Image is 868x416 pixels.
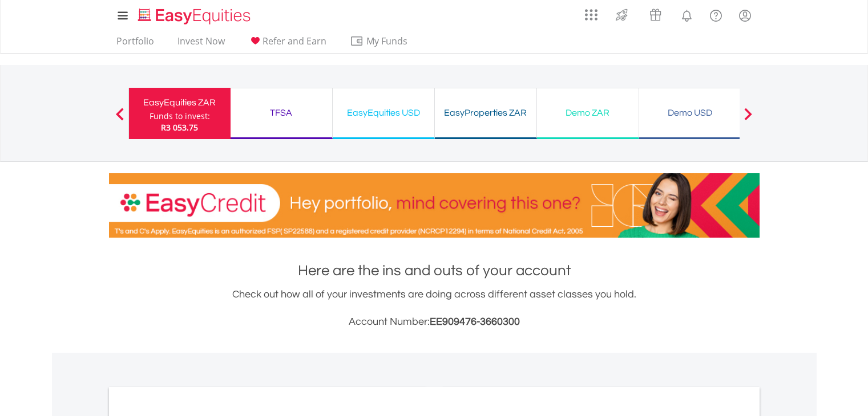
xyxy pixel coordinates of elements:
[173,35,229,53] a: Invest Now
[646,6,665,24] img: vouchers-v2.svg
[263,35,326,47] span: Refer and Earn
[442,105,530,121] div: EasyProperties ZAR
[112,35,159,53] a: Portfolio
[109,287,760,330] div: Check out how all of your investments are doing across different asset classes you hold.
[737,113,760,125] button: Next
[134,3,255,26] a: Home page
[672,3,701,26] a: Notifications
[639,3,672,24] a: Vouchers
[109,314,760,330] h3: Account Number:
[585,9,597,21] img: grid-menu-icon.svg
[544,105,632,121] div: Demo ZAR
[108,113,131,125] button: Previous
[109,173,760,238] img: EasyCredit Promotion Banner
[136,95,224,111] div: EasyEquities ZAR
[150,111,210,122] div: Funds to invest:
[612,6,631,24] img: thrive-v2.svg
[646,105,734,121] div: Demo USD
[244,35,331,53] a: Refer and Earn
[430,316,520,327] span: EE909476-3660300
[237,105,325,121] div: TFSA
[578,3,605,21] a: AppsGrid
[109,260,760,281] h1: Here are the ins and outs of your account
[701,3,730,26] a: FAQ's and Support
[340,105,427,121] div: EasyEquities USD
[136,7,255,26] img: EasyEquities_Logo.png
[161,122,198,133] span: R3 053.75
[350,34,425,48] span: My Funds
[730,3,760,28] a: My Profile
